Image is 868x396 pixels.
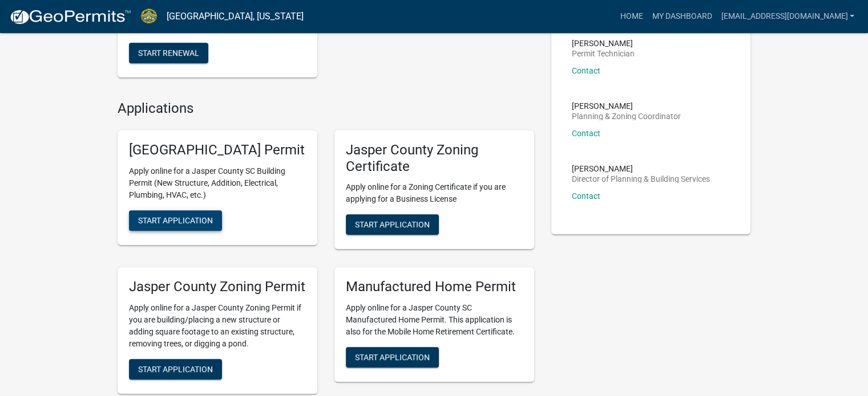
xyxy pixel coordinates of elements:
a: Contact [572,66,600,75]
a: [EMAIL_ADDRESS][DOMAIN_NAME] [716,6,859,27]
p: Permit Technician [572,50,635,58]
img: Jasper County, South Carolina [140,9,158,24]
span: Start Renewal [138,48,199,58]
p: Planning & Zoning Coordinator [572,112,681,120]
button: Start Application [129,210,222,231]
a: My Dashboard [647,6,716,27]
p: [PERSON_NAME] [572,39,635,47]
button: Start Application [346,214,439,235]
a: Contact [572,129,600,138]
h5: Manufactured Home Permit [346,279,523,295]
p: Apply online for a Jasper County SC Building Permit (New Structure, Addition, Electrical, Plumbin... [129,165,306,201]
span: Start Application [355,353,430,362]
p: [PERSON_NAME] [572,102,681,110]
a: [GEOGRAPHIC_DATA], [US_STATE] [167,7,304,26]
button: Start Application [129,359,222,379]
a: Contact [572,191,600,201]
p: Director of Planning & Building Services [572,175,710,183]
h5: Jasper County Zoning Permit [129,279,306,295]
p: [PERSON_NAME] [572,165,710,173]
button: Start Application [346,347,439,368]
button: Start Renewal [129,43,208,63]
p: Apply online for a Jasper County SC Manufactured Home Permit. This application is also for the Mo... [346,302,523,338]
a: Home [615,6,647,27]
p: Apply online for a Zoning Certificate if you are applying for a Business License [346,181,523,205]
p: Apply online for a Jasper County Zoning Permit if you are building/placing a new structure or add... [129,302,306,350]
span: Start Application [138,215,213,224]
h5: Jasper County Zoning Certificate [346,142,523,175]
span: Start Application [138,365,213,374]
span: Start Application [355,220,430,229]
h4: Applications [118,100,534,117]
h5: [GEOGRAPHIC_DATA] Permit [129,142,306,158]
